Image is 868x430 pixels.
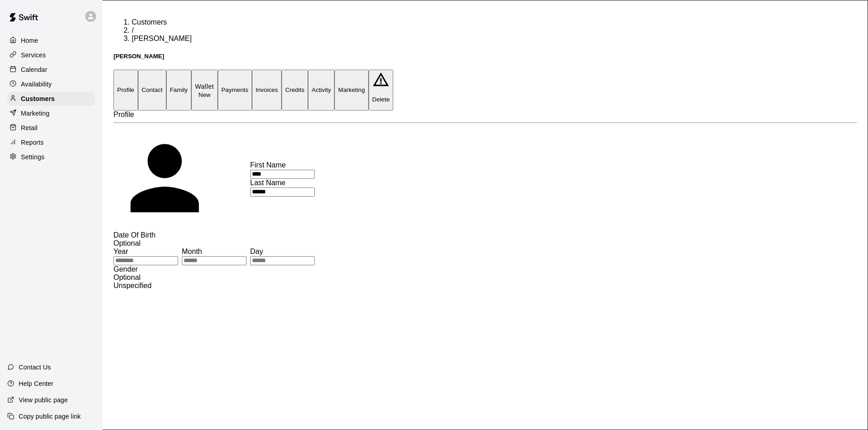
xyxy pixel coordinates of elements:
[308,70,334,110] button: Activity
[7,34,95,47] a: Home
[113,111,134,118] span: Profile
[7,121,95,135] a: Retail
[21,109,50,118] p: Marketing
[7,106,95,120] a: Marketing
[334,70,369,110] button: Marketing
[182,248,202,255] span: Month
[7,136,95,149] a: Reports
[113,231,155,239] span: Date Of Birth
[218,70,252,110] button: Payments
[7,150,95,164] a: Settings
[138,70,166,110] button: Contact
[132,18,167,26] a: Customers
[250,179,285,187] span: Last Name
[132,35,192,42] span: [PERSON_NAME]
[113,265,138,273] span: Gender
[21,65,47,74] p: Calendar
[21,94,55,103] p: Customers
[19,379,53,388] p: Help Center
[199,91,211,98] span: New
[7,92,95,106] a: Customers
[113,282,857,290] div: Unspecified
[21,80,52,89] p: Availability
[21,138,44,147] p: Reports
[372,96,390,103] p: Delete
[252,70,282,110] button: Invoices
[195,82,214,91] p: Wallet
[113,18,857,43] nav: breadcrumb
[113,70,857,110] div: basic tabs example
[7,63,95,76] a: Calendar
[21,123,38,132] p: Retail
[250,248,263,255] span: Day
[21,36,38,45] p: Home
[113,239,141,247] span: Optional
[19,395,68,405] p: View public page
[7,48,95,62] a: Services
[7,77,95,91] a: Availability
[19,412,81,421] p: Copy public page link
[19,363,51,372] p: Contact Us
[132,26,857,35] li: /
[21,51,46,60] p: Services
[250,161,286,169] span: First Name
[113,248,128,255] span: Year
[282,70,308,110] button: Credits
[113,70,138,110] button: Profile
[21,152,45,162] p: Settings
[113,273,141,281] span: Optional
[166,70,191,110] button: Family
[113,53,857,60] h5: [PERSON_NAME]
